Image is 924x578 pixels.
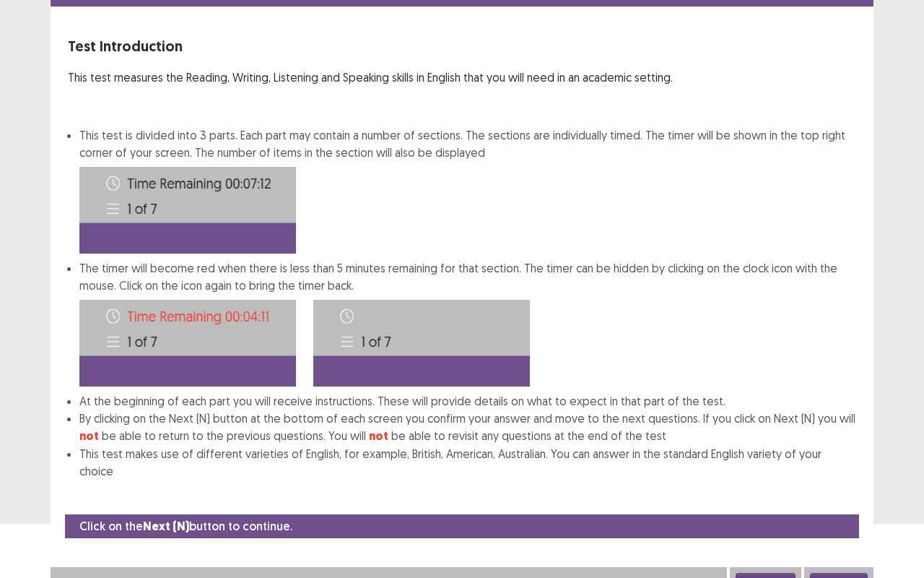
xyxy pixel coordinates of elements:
[313,300,530,387] img: Time-image
[68,69,856,86] p: This test measures the Reading, Writing, Listening and Speaking skills in English that you will n...
[79,428,99,444] strong: not
[79,300,296,387] img: Time-image
[79,167,296,254] img: Time-image
[79,445,856,480] li: This test makes use of different varieties of English, for example, British, American, Australian...
[79,126,856,254] li: This test is divided into 3 parts. Each part may contain a number of sections. The sections are i...
[68,35,856,57] p: Test Introduction
[79,259,856,392] li: The timer will become red when there is less than 5 minutes remaining for that section. The timer...
[369,428,388,444] strong: not
[79,392,856,410] li: At the beginning of each part you will receive instructions. These will provide details on what t...
[79,517,292,535] p: Click on the button to continue.
[79,410,856,445] li: By clicking on the Next (N) button at the bottom of each screen you confirm your answer and move ...
[143,519,189,534] strong: Next (N)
